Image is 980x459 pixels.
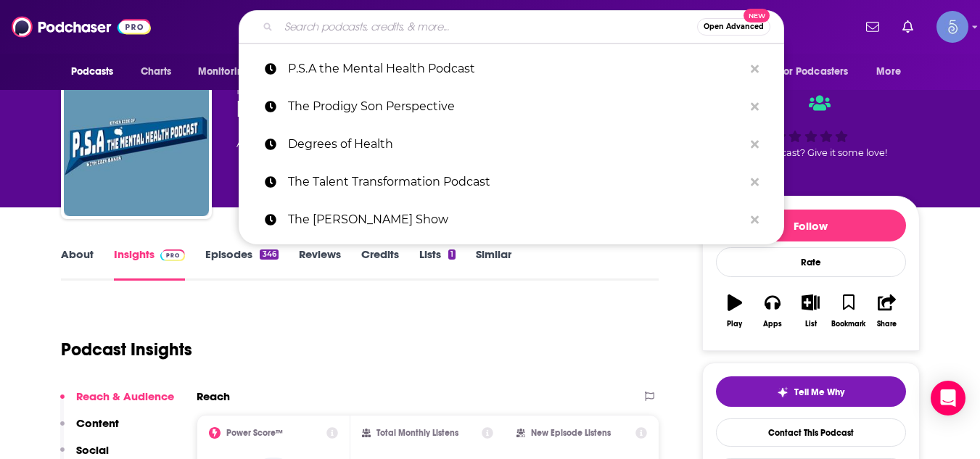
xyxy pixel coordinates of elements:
div: Apps [763,320,782,328]
a: The Prodigy Son Perspective [239,88,784,125]
a: Episodes346 [205,247,278,281]
img: P.S.A the Mental Health Podcast [64,71,209,216]
button: open menu [770,58,870,86]
h2: New Episode Listens [531,428,611,438]
h1: Podcast Insights [61,339,192,360]
span: Open Advanced [704,23,764,30]
p: Content [76,416,119,430]
input: Search podcasts, credits, & more... [279,15,697,38]
p: The Prodigy Son Perspective [288,88,744,125]
span: For Podcasters [779,62,849,82]
button: open menu [61,58,133,86]
p: The Talent Transformation Podcast [288,163,744,201]
img: tell me why sparkle [777,386,788,398]
span: Monitoring [198,62,250,82]
p: P.S.A the Mental Health Podcast [288,50,744,88]
a: InsightsPodchaser Pro [114,247,186,281]
div: Play [727,320,742,328]
div: Bookmark [831,320,865,328]
span: Logged in as Spiral5-G1 [936,11,968,43]
div: Rate [716,247,906,277]
span: Tell Me Why [794,386,844,398]
img: Podchaser Pro [160,249,186,261]
a: Charts [131,58,181,86]
div: Good podcast? Give it some love! [702,81,920,171]
button: Share [868,285,905,337]
div: Search podcasts, credits, & more... [239,10,784,44]
div: Open Intercom Messenger [931,381,965,415]
span: Charts [141,62,172,82]
a: Lists1 [419,247,456,281]
button: Show profile menu [936,11,968,43]
a: Contact This Podcast [716,418,906,447]
button: Bookmark [830,285,868,337]
button: Open AdvancedNew [697,18,770,36]
button: tell me why sparkleTell Me Why [716,376,906,407]
div: A weekly podcast [236,135,527,152]
div: 1 [448,249,456,260]
h2: Power Score™ [226,428,283,438]
a: Credits [361,247,399,281]
button: Play [716,285,754,337]
button: Reach & Audience [60,389,174,416]
h2: Reach [197,389,230,403]
a: Reviews [299,247,341,281]
span: More [876,62,901,82]
h2: Total Monthly Listens [376,428,458,438]
a: Similar [476,247,511,281]
p: Social [76,443,109,457]
button: List [791,285,829,337]
img: Podchaser - Follow, Share and Rate Podcasts [12,13,151,41]
a: Degrees of Health [239,125,784,163]
a: P.S.A the Mental Health Podcast [239,50,784,88]
a: The [PERSON_NAME] Show [239,201,784,239]
a: The Talent Transformation Podcast [239,163,784,201]
div: 346 [260,249,278,260]
div: Share [877,320,897,328]
p: Reach & Audience [76,389,174,403]
a: Show notifications dropdown [897,15,919,39]
button: Follow [716,210,906,241]
a: Show notifications dropdown [860,15,885,39]
p: The Melissa Ambrosini Show [288,201,744,239]
span: Podcasts [71,62,114,82]
p: Degrees of Health [288,125,744,163]
span: New [744,9,770,22]
a: About [61,247,94,281]
button: Apps [754,285,791,337]
button: Content [60,416,119,443]
img: User Profile [936,11,968,43]
button: open menu [866,58,919,86]
div: List [805,320,817,328]
button: open menu [188,58,268,86]
span: Good podcast? Give it some love! [735,147,887,158]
